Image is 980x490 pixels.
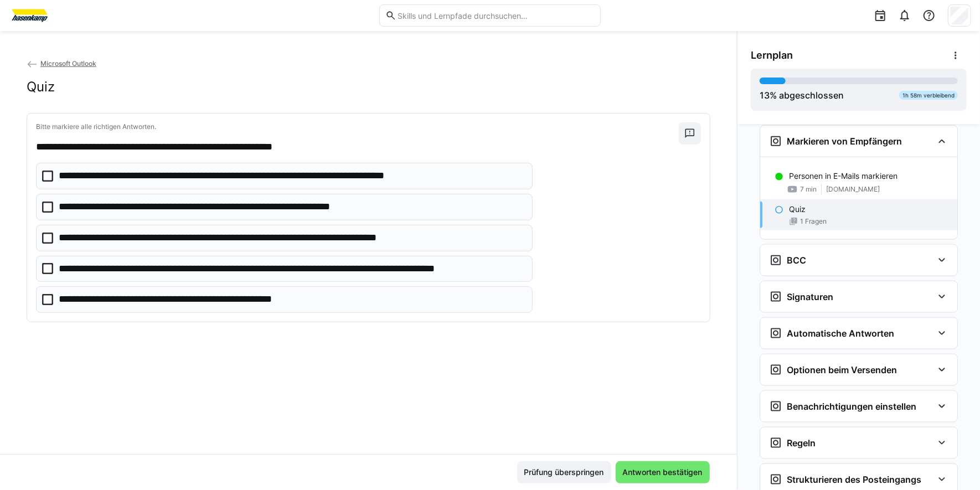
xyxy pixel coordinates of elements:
span: 7 min [800,185,817,194]
input: Skills und Lernpfade durchsuchen… [396,11,595,20]
span: Prüfung überspringen [523,467,606,478]
h3: Strukturieren des Posteingangs [787,474,921,485]
h3: Benachrichtigungen einstellen [787,401,916,412]
h3: Regeln [787,437,816,448]
span: [DOMAIN_NAME] [826,185,880,194]
h3: BCC [787,255,806,266]
p: Personen in E-Mails markieren [789,171,898,182]
h3: Optionen beim Versenden [787,364,897,375]
a: Microsoft Outlook [27,59,96,68]
span: 13 [760,90,770,101]
p: Quiz [789,204,806,215]
span: Microsoft Outlook [40,59,96,68]
span: Lernplan [751,49,793,61]
span: 1 Fragen [800,217,827,226]
h2: Quiz [27,79,55,95]
h3: Automatische Antworten [787,328,894,339]
p: Bitte markiere alle richtigen Antworten. [36,122,679,131]
div: % abgeschlossen [760,89,844,102]
span: Antworten bestätigen [621,467,704,478]
button: Antworten bestätigen [616,461,710,483]
h3: Markieren von Empfängern [787,136,902,147]
h3: Signaturen [787,291,833,302]
button: Prüfung überspringen [517,461,611,483]
div: 1h 58m verbleibend [899,91,958,100]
